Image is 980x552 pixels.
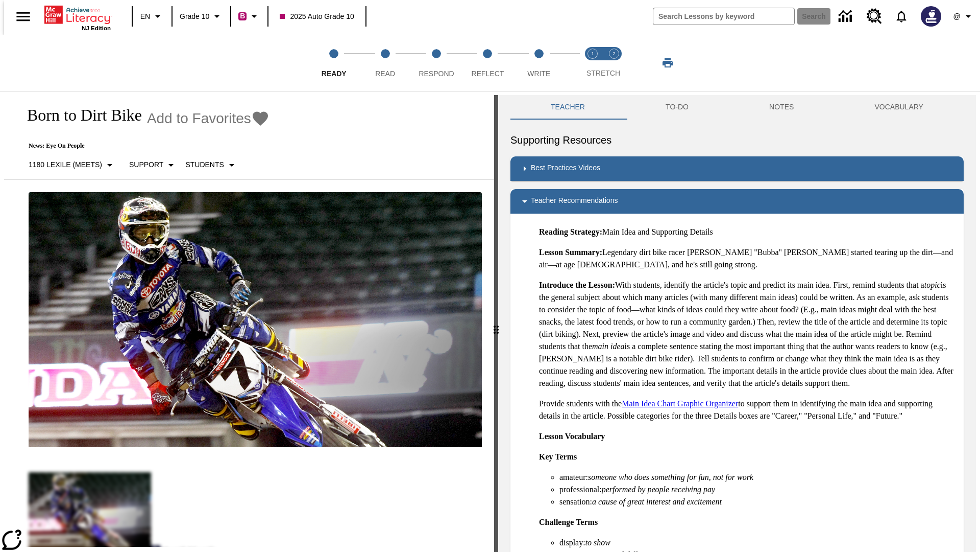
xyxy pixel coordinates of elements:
[539,248,602,257] strong: Lesson Summary:
[510,189,964,214] div: Teacher Recommendations
[4,95,494,547] div: reading
[29,159,102,170] p: 1180 Lexile (Meets)
[510,156,964,181] div: Best Practices Videos
[140,11,150,22] span: EN
[653,8,794,25] input: search field
[531,163,600,175] p: Best Practices Videos
[527,70,550,78] span: Write
[129,159,163,170] p: Support
[375,70,395,78] span: Read
[185,159,224,170] p: Students
[240,10,245,22] span: B
[176,7,227,26] button: Grade: Grade 10, Select a grade
[44,4,111,31] div: Home
[947,7,980,26] button: Profile/Settings
[729,95,834,120] button: NOTES
[16,142,269,150] p: News: Eye On People
[834,95,964,120] button: VOCABULARY
[953,11,960,22] span: @
[599,35,629,91] button: Stretch Respond step 2 of 2
[472,70,504,78] span: Reflect
[591,51,594,56] text: 1
[539,432,605,441] strong: Lesson Vocabulary
[24,156,120,174] button: Select Lexile, 1180 Lexile (Meets)
[602,485,715,494] em: performed by people receiving pay
[407,35,466,91] button: Respond step 3 of 5
[498,95,976,552] div: activity
[419,70,454,78] span: Respond
[304,35,363,91] button: Ready step 1 of 5
[539,226,955,238] p: Main Idea and Supporting Details
[585,538,610,547] em: to show
[181,156,241,174] button: Select Student
[612,51,615,56] text: 2
[29,192,482,448] img: Motocross racer James Stewart flies through the air on his dirt bike.
[539,398,955,422] p: Provide students with the to support them in identifying the main idea and supporting details in ...
[559,484,955,496] li: professional:
[861,3,888,30] a: Resource Center, Will open in new tab
[921,6,941,27] img: Avatar
[509,35,569,91] button: Write step 5 of 5
[625,95,729,120] button: TO-DO
[539,227,602,236] strong: Reading Strategy:
[832,3,861,31] a: Data Center
[915,3,947,30] button: Select a new avatar
[234,7,264,26] button: Boost Class color is violet red. Change class color
[136,7,168,26] button: Language: EN, Select a language
[510,95,964,120] div: Instructional Panel Tabs
[559,496,955,508] li: sensation:
[16,106,142,125] h1: Born to Dirt Bike
[622,399,738,408] a: Main Idea Chart Graphic Organizer
[539,246,955,271] p: Legendary dirt bike racer [PERSON_NAME] "Bubba" [PERSON_NAME] started tearing up the dirt—and air...
[147,110,251,127] span: Add to Favorites
[588,473,753,481] em: someone who does something for fun, not for work
[494,95,498,552] div: Press Enter or Spacebar and then press right and left arrow keys to move the slider
[539,281,615,289] strong: Introduce the Lesson:
[147,109,269,127] button: Add to Favorites - Born to Dirt Bike
[559,471,955,484] li: amateur:
[924,281,941,289] em: topic
[355,35,414,91] button: Read step 2 of 5
[578,35,607,91] button: Stretch Read step 1 of 2
[180,11,209,22] span: Grade 10
[458,35,517,91] button: Reflect step 4 of 5
[531,195,618,208] p: Teacher Recommendations
[539,279,955,389] p: With students, identify the article's topic and predict its main idea. First, remind students tha...
[8,2,38,32] button: Open side menu
[510,95,625,120] button: Teacher
[539,452,577,461] strong: Key Terms
[125,156,181,174] button: Scaffolds, Support
[592,497,722,506] em: a cause of great interest and excitement
[586,69,620,77] span: STRETCH
[539,518,598,526] strong: Challenge Terms
[82,25,111,31] span: NJ Edition
[280,11,354,22] span: 2025 Auto Grade 10
[592,342,625,351] em: main idea
[559,537,955,549] li: display:
[322,70,347,78] span: Ready
[651,54,684,72] button: Print
[510,132,964,148] h6: Supporting Resources
[888,3,915,30] a: Notifications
